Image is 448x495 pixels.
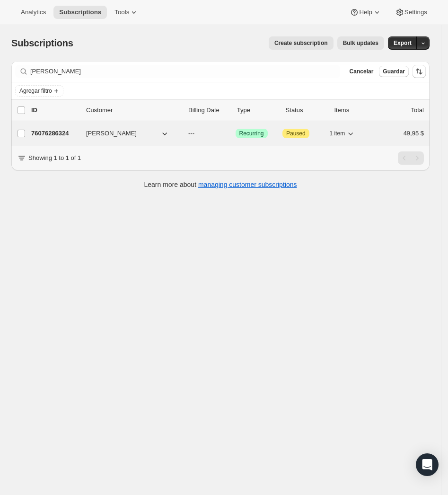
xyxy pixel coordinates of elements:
[109,6,144,19] button: Tools
[350,68,374,75] span: Cancelar
[330,127,356,140] button: 1 item
[404,9,427,16] span: Settings
[413,65,426,78] button: Ordenar los resultados
[11,38,73,48] span: Subscriptions
[334,106,375,115] div: Items
[144,180,297,189] p: Learn more about
[346,66,378,77] button: Cancelar
[411,106,424,115] p: Total
[404,130,424,137] span: 49,95 $
[31,106,424,115] div: IDCustomerBilling DateTypeStatusItemsTotal
[15,6,52,19] button: Analytics
[343,39,378,47] span: Bulk updates
[344,6,387,19] button: Help
[188,106,229,115] p: Billing Date
[28,153,81,163] p: Showing 1 to 1 of 1
[53,6,107,19] button: Subscriptions
[86,106,181,115] p: Customer
[286,130,306,137] span: Paused
[15,85,63,97] button: Agregar filtro
[398,151,424,165] nav: Paginación
[31,106,79,115] p: ID
[114,9,129,16] span: Tools
[286,106,327,115] p: Status
[31,127,424,140] div: 76076286324[PERSON_NAME]---LogradoRecurringAtenciónPaused1 item49,95 $
[383,68,405,75] span: Guardar
[269,36,334,50] button: Create subscription
[389,6,433,19] button: Settings
[330,130,345,137] span: 1 item
[188,130,194,137] span: ---
[239,130,264,137] span: Recurring
[388,36,417,50] button: Export
[379,66,409,77] button: Guardar
[274,39,328,47] span: Create subscription
[337,36,384,50] button: Bulk updates
[30,65,340,78] input: Filter subscribers
[59,9,101,16] span: Subscriptions
[19,87,52,95] span: Agregar filtro
[80,126,175,141] button: [PERSON_NAME]
[394,39,412,47] span: Export
[198,181,297,188] a: managing customer subscriptions
[359,9,372,16] span: Help
[31,129,79,138] p: 76076286324
[86,129,137,138] span: [PERSON_NAME]
[237,106,278,115] div: Type
[416,453,439,476] div: Open Intercom Messenger
[21,9,46,16] span: Analytics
